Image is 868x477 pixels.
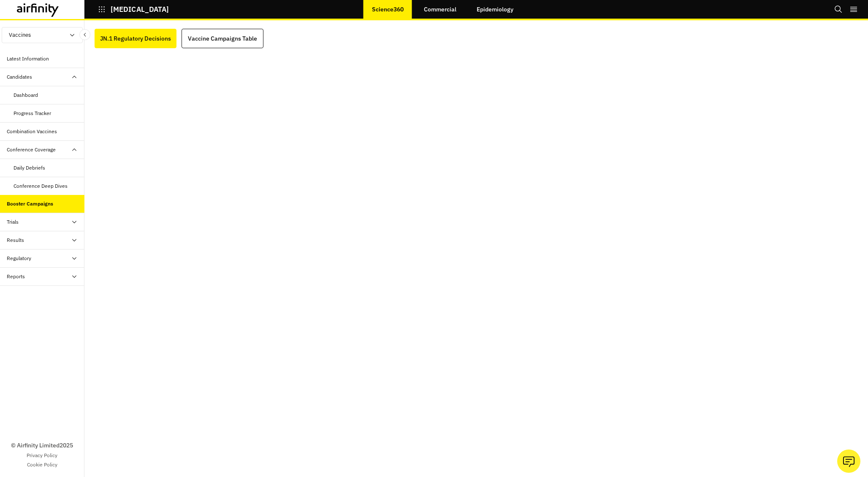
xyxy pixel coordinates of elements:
[7,73,32,81] div: Candidates
[14,110,51,117] div: Progress Tracker
[7,273,25,280] div: Reports
[111,5,169,13] p: [MEDICAL_DATA]
[7,128,57,135] div: Combination Vaccines
[834,2,843,16] button: Search
[7,218,19,226] div: Trials
[7,200,53,208] div: Booster Campaigns
[188,33,257,44] div: Vaccine Campaigns Table
[7,255,31,262] div: Regulatory
[2,27,83,43] button: Vaccines
[27,461,57,469] a: Cookie Policy
[837,450,860,473] button: Ask our analysts
[7,146,56,154] div: Conference Coverage
[100,33,171,44] div: JN.1 Regulatory Decisions
[98,2,169,16] button: [MEDICAL_DATA]
[14,164,45,172] div: Daily Debriefs
[27,452,57,459] a: Privacy Policy
[14,91,38,99] div: Dashboard
[7,236,24,244] div: Results
[7,55,49,63] div: Latest Information
[14,182,68,190] div: Conference Deep Dives
[372,6,404,13] p: Science360
[11,441,73,450] p: © Airfinity Limited 2025
[79,29,90,40] button: Close Sidebar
